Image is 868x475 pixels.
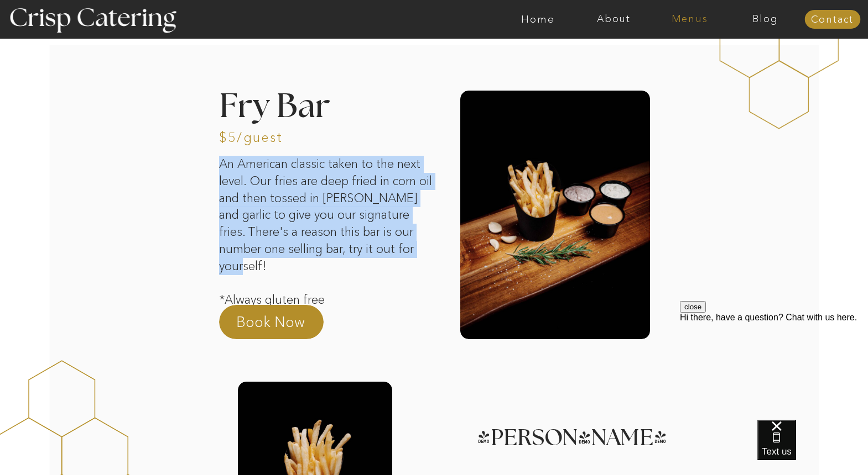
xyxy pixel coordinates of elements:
a: About [576,14,652,25]
a: Blog [727,14,803,25]
a: Book Now [236,312,334,339]
h2: Fry Bar [219,91,432,120]
a: Home [500,14,576,25]
a: Contact [804,14,860,25]
iframe: podium webchat widget prompt [680,301,868,434]
h3: [PERSON_NAME] [477,427,609,437]
iframe: podium webchat widget bubble [757,420,868,475]
a: Menus [652,14,727,25]
p: An American classic taken to the next level. Our fries are deep fried in corn oil and then tossed... [219,156,437,328]
h3: $5/guest [219,131,282,141]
